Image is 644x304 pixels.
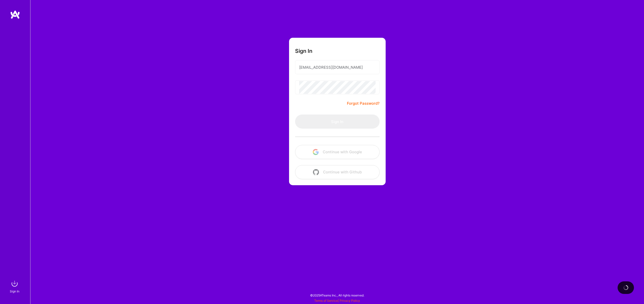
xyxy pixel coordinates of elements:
img: logo [10,10,20,19]
a: sign inSign In [11,279,20,294]
div: Sign In [10,289,19,294]
button: Continue with Google [295,145,380,159]
h3: Sign In [295,48,312,54]
div: © 2025 ATeams Inc., All rights reserved. [30,289,644,301]
span: | [314,299,360,302]
button: Sign In [295,115,380,129]
img: loading [622,284,629,291]
a: Terms of Service [314,299,338,302]
input: Email... [299,61,376,74]
img: icon [313,169,319,175]
a: Privacy Policy [340,299,360,302]
img: sign in [10,279,20,289]
a: Forgot Password? [347,100,380,106]
img: icon [313,149,319,155]
button: Continue with Github [295,165,380,179]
